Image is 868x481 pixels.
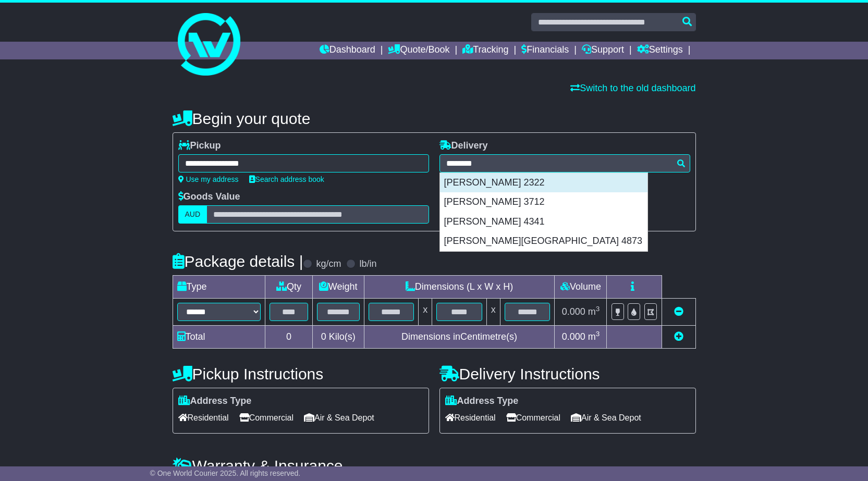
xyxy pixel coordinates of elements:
[562,331,585,342] span: 0.000
[178,175,239,183] a: Use my address
[440,173,647,193] div: [PERSON_NAME] 2322
[439,154,690,172] typeahead: Please provide city
[445,410,496,426] span: Residential
[674,306,683,317] a: Remove this item
[173,276,265,299] td: Type
[419,299,432,326] td: x
[173,457,696,474] h4: Warranty & Insurance
[265,326,313,349] td: 0
[321,331,326,342] span: 0
[440,231,647,251] div: [PERSON_NAME][GEOGRAPHIC_DATA] 4873
[439,365,696,383] h4: Delivery Instructions
[249,175,324,183] a: Search address book
[178,410,229,426] span: Residential
[588,331,600,342] span: m
[596,305,600,313] sup: 3
[364,276,555,299] td: Dimensions (L x W x H)
[150,469,301,477] span: © One World Courier 2025. All rights reserved.
[265,276,313,299] td: Qty
[320,42,375,59] a: Dashboard
[637,42,683,59] a: Settings
[445,396,519,407] label: Address Type
[178,140,221,152] label: Pickup
[173,365,429,383] h4: Pickup Instructions
[571,410,641,426] span: Air & Sea Depot
[486,299,500,326] td: x
[562,306,585,317] span: 0.000
[439,140,488,152] label: Delivery
[304,410,374,426] span: Air & Sea Depot
[178,205,207,224] label: AUD
[359,258,376,270] label: lb/in
[178,396,252,407] label: Address Type
[674,331,683,342] a: Add new item
[521,42,569,59] a: Financials
[173,326,265,349] td: Total
[316,258,341,270] label: kg/cm
[440,192,647,212] div: [PERSON_NAME] 3712
[312,326,364,349] td: Kilo(s)
[506,410,560,426] span: Commercial
[588,306,600,317] span: m
[173,253,303,270] h4: Package details |
[570,83,695,93] a: Switch to the old dashboard
[462,42,508,59] a: Tracking
[388,42,449,59] a: Quote/Book
[440,212,647,232] div: [PERSON_NAME] 4341
[312,276,364,299] td: Weight
[596,330,600,338] sup: 3
[173,110,696,127] h4: Begin your quote
[364,326,555,349] td: Dimensions in Centimetre(s)
[178,191,240,203] label: Goods Value
[582,42,624,59] a: Support
[555,276,607,299] td: Volume
[239,410,294,426] span: Commercial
